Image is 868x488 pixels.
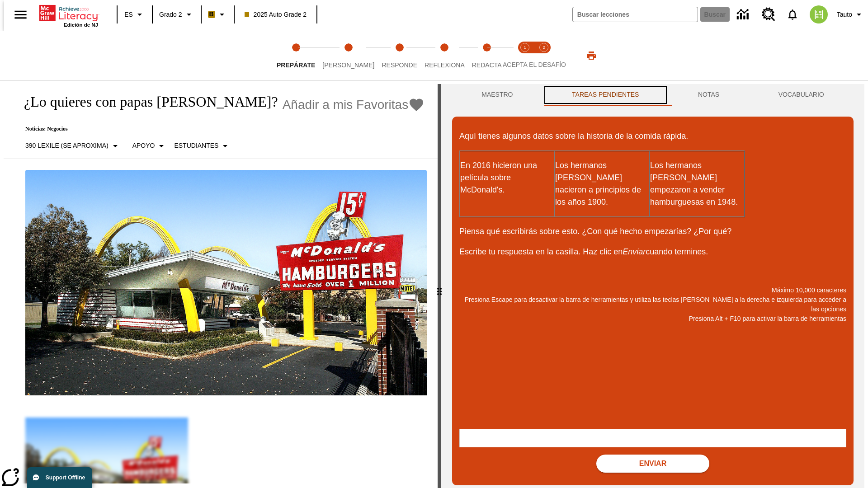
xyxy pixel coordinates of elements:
[159,10,182,19] span: Grado 2
[531,31,557,80] button: Acepta el desafío contesta step 2 of 2
[425,61,465,69] span: Reflexiona
[374,31,425,80] button: Responde step 3 of 5
[555,160,649,208] p: Los hermanos [PERSON_NAME] nacieron a principios de los años 1900.
[749,84,854,106] button: VOCABULARIO
[459,286,846,295] p: Máximo 10,000 caracteres
[27,467,92,488] button: Support Offline
[132,141,155,150] p: Apoyo
[503,61,566,68] span: ACEPTA EL DESAFÍO
[650,160,744,208] p: Los hermanos [PERSON_NAME] empezaron a vender hamburguesas en 1948.
[542,45,545,50] text: 2
[14,94,278,110] h1: ¿Lo quieres con papas [PERSON_NAME]?
[129,138,171,154] button: Tipo de apoyo, Apoyo
[573,7,698,22] input: Buscar campo
[731,2,756,27] a: Centro de información
[417,31,472,80] button: Reflexiona step 4 of 5
[14,126,425,132] p: Noticias: Negocios
[120,6,149,23] button: Lenguaje: ES, Selecciona un idioma
[25,170,427,396] img: Uno de los primeros locales de McDonald's, con el icónico letrero rojo y los arcos amarillos.
[524,45,526,50] text: 1
[7,1,34,28] button: Abrir el menú lateral
[4,7,132,15] body: Máximo 10,000 caracteres Presiona Escape para desactivar la barra de herramientas y utiliza las t...
[756,2,781,27] a: Centro de recursos, Se abrirá en una pestaña nueva.
[459,295,846,314] p: Presiona Escape para desactivar la barra de herramientas y utiliza las teclas [PERSON_NAME] a la ...
[459,314,846,324] p: Presiona Alt + F10 para activar la barra de herramientas
[46,474,85,481] span: Support Offline
[283,97,425,113] button: Añadir a mis Favoritas - ¿Lo quieres con papas fritas?
[438,84,441,488] div: Pulsa la tecla de intro o la barra espaciadora y luego presiona las flechas de derecha e izquierd...
[39,3,98,28] div: Portada
[124,10,133,19] span: ES
[472,61,502,69] span: Redacta
[245,10,307,19] span: 2025 Auto Grade 2
[4,84,438,483] div: reading
[452,84,542,106] button: Maestro
[623,247,646,256] em: Enviar
[22,138,124,154] button: Seleccione Lexile, 390 Lexile (Se aproxima)
[315,31,382,80] button: Lee step 2 of 5
[596,455,709,473] button: Enviar
[460,160,554,196] p: En 2016 hicieron una película sobre McDonald's.
[837,10,852,19] span: Tauto
[804,3,833,26] button: Escoja un nuevo avatar
[382,61,417,69] span: Responde
[781,3,804,26] a: Notificaciones
[833,6,868,23] button: Perfil/Configuración
[322,61,374,69] span: [PERSON_NAME]
[459,130,846,142] p: Aquí tienes algunos datos sobre la historia de la comida rápida.
[269,31,322,80] button: Prepárate step 1 of 5
[441,84,864,488] div: activity
[459,225,846,238] p: Piensa qué escribirás sobre esto. ¿Con qué hecho empezarías? ¿Por qué?
[174,141,218,150] p: Estudiantes
[452,84,854,106] div: Instructional Panel Tabs
[459,246,846,258] p: Escribe tu respuesta en la casilla. Haz clic en cuando termines.
[156,6,198,23] button: Grado: Grado 2, Elige un grado
[25,141,108,150] p: 390 Lexile (Se aproxima)
[277,61,315,69] span: Prepárate
[669,84,749,106] button: NOTAS
[64,22,98,28] span: Edición de NJ
[170,138,234,154] button: Seleccionar estudiante
[512,31,538,80] button: Acepta el desafío lee step 1 of 2
[283,98,409,112] span: Añadir a mis Favoritas
[209,9,214,20] span: B
[542,84,669,106] button: TAREAS PENDIENTES
[577,47,606,64] button: Imprimir
[465,31,509,80] button: Redacta step 5 of 5
[204,6,231,23] button: Boost El color de la clase es anaranjado claro. Cambiar el color de la clase.
[810,5,828,23] img: avatar image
